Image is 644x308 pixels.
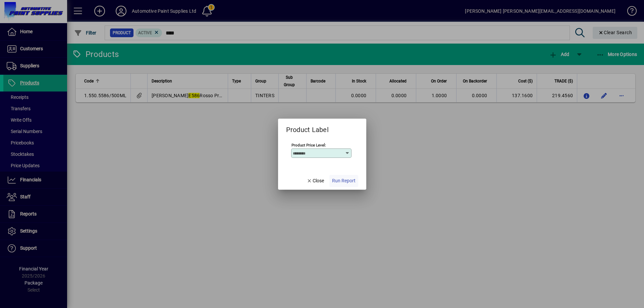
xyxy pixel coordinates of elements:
span: Close [307,177,324,184]
mat-label: Product Price Level: [291,142,326,147]
button: Close [304,175,327,187]
h2: Product Label [278,119,337,135]
span: Run Report [332,177,356,184]
button: Run Report [329,175,358,187]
